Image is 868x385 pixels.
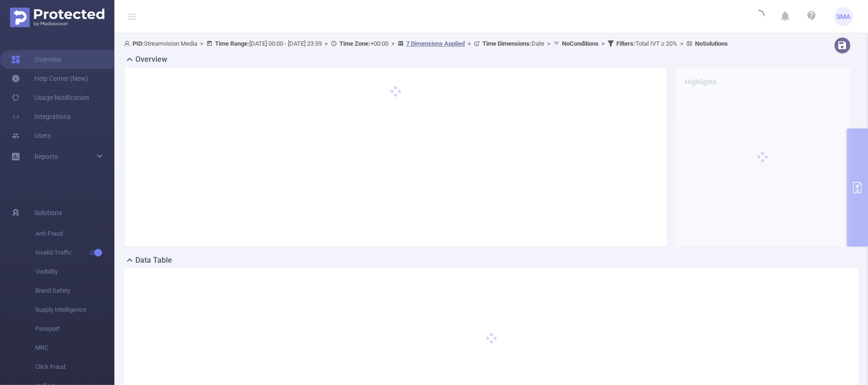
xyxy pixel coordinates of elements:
span: Reports [34,153,58,160]
i: icon: loading [753,10,765,23]
a: Reports [34,147,58,166]
span: Anti-Fraud [35,224,114,243]
span: Total IVT ≥ 20% [616,40,677,47]
span: > [465,40,474,47]
b: Filters : [616,40,635,47]
b: PID: [133,40,144,47]
img: Protected Media [10,8,104,27]
u: 7 Dimensions Applied [406,40,465,47]
span: > [322,40,331,47]
span: > [599,40,608,47]
span: Brand Safety [35,281,114,300]
a: Integrations [11,107,71,126]
a: Usage Notification [11,88,89,107]
a: Users [11,126,51,145]
h2: Overview [135,54,167,65]
b: Time Dimensions : [482,40,531,47]
b: No Solutions [695,40,728,47]
span: Visibility [35,262,114,281]
span: SMA [837,7,851,26]
span: > [388,40,398,47]
span: Passport [35,319,114,338]
span: MRC [35,338,114,357]
b: Time Range: [215,40,249,47]
span: > [677,40,686,47]
b: No Conditions [562,40,599,47]
span: Invalid Traffic [35,243,114,262]
b: Time Zone: [339,40,370,47]
span: Date [482,40,544,47]
span: > [544,40,553,47]
h2: Data Table [135,255,172,266]
span: Streamvision Media [DATE] 00:00 - [DATE] 23:59 +00:00 [124,40,728,47]
span: > [197,40,206,47]
i: icon: user [124,40,133,47]
a: Help Center (New) [11,69,88,88]
span: Solutions [34,203,62,222]
span: Supply Intelligence [35,300,114,319]
span: Click Fraud [35,357,114,376]
a: Overview [11,50,61,69]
